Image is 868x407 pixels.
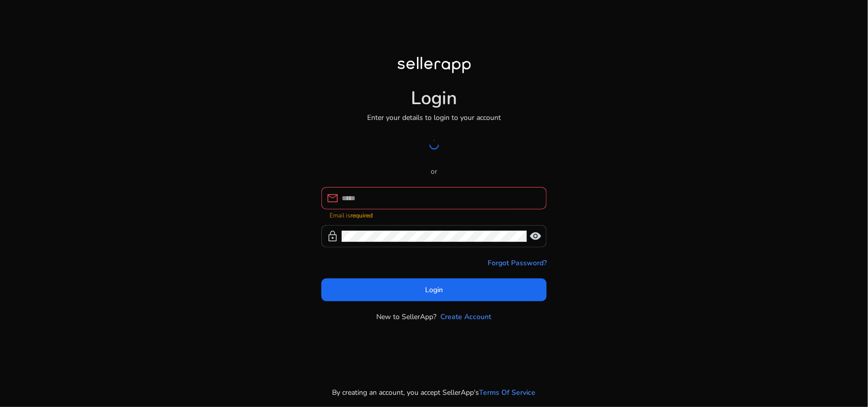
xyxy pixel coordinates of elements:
[441,311,492,322] a: Create Account
[326,192,339,204] span: mail
[350,211,373,220] strong: required
[425,285,443,295] span: Login
[488,258,547,268] a: Forgot Password?
[321,166,547,177] p: or
[330,209,538,220] mat-error: Email is
[411,87,457,109] h1: Login
[326,230,339,242] span: lock
[529,230,542,242] span: visibility
[321,278,547,301] button: Login
[377,311,437,322] p: New to SellerApp?
[480,387,536,398] a: Terms Of Service
[367,112,501,123] p: Enter your details to login to your account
